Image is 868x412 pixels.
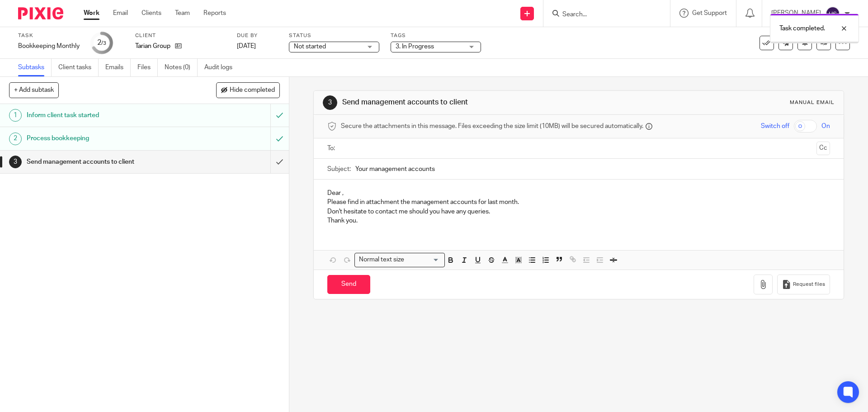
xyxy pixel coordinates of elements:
[9,156,22,168] div: 3
[18,42,80,51] div: Bookkeeping Monthly
[341,122,643,131] span: Secure the attachments in this message. Files exceeding the size limit (10MB) will be secured aut...
[58,59,99,76] a: Client tasks
[826,6,840,21] img: svg%3E
[216,82,280,98] button: Hide completed
[101,41,106,46] small: /3
[137,59,158,76] a: Files
[27,155,183,169] h1: Send management accounts to client
[237,43,256,49] span: [DATE]
[165,59,198,76] a: Notes (0)
[18,59,52,76] a: Subtasks
[357,255,406,265] span: Normal text size
[27,132,183,145] h1: Process bookkeeping
[84,9,99,18] a: Work
[9,133,22,145] div: 2
[203,9,226,18] a: Reports
[793,281,825,288] span: Request files
[391,32,481,39] label: Tags
[407,255,439,265] input: Search for option
[9,109,22,122] div: 1
[105,59,131,76] a: Emails
[779,24,825,33] p: Task completed.
[97,38,106,48] div: 2
[18,32,80,39] label: Task
[27,109,183,122] h1: Inform client task started
[175,9,190,18] a: Team
[135,42,170,51] p: Tarian Group
[135,32,226,39] label: Client
[327,216,830,225] p: Thank you.
[327,207,830,216] p: Don't hesitate to contact me should you have any queries.
[230,87,275,94] span: Hide completed
[790,99,835,106] div: Manual email
[816,142,830,155] button: Cc
[323,95,337,110] div: 3
[113,9,128,18] a: Email
[327,165,351,174] label: Subject:
[18,7,63,19] img: Pixie
[204,59,239,76] a: Audit logs
[289,32,379,39] label: Status
[327,198,830,207] p: Please find in attachment the management accounts for last month.
[396,43,434,50] span: 3. In Progress
[237,32,278,39] label: Due by
[294,43,326,50] span: Not started
[761,122,789,131] span: Switch off
[327,189,830,198] p: Dear ,
[327,275,370,294] input: Send
[9,82,59,98] button: + Add subtask
[354,253,445,267] div: Search for option
[777,275,830,295] button: Request files
[327,144,337,153] label: To:
[142,9,161,18] a: Clients
[821,122,830,131] span: On
[342,98,598,107] h1: Send management accounts to client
